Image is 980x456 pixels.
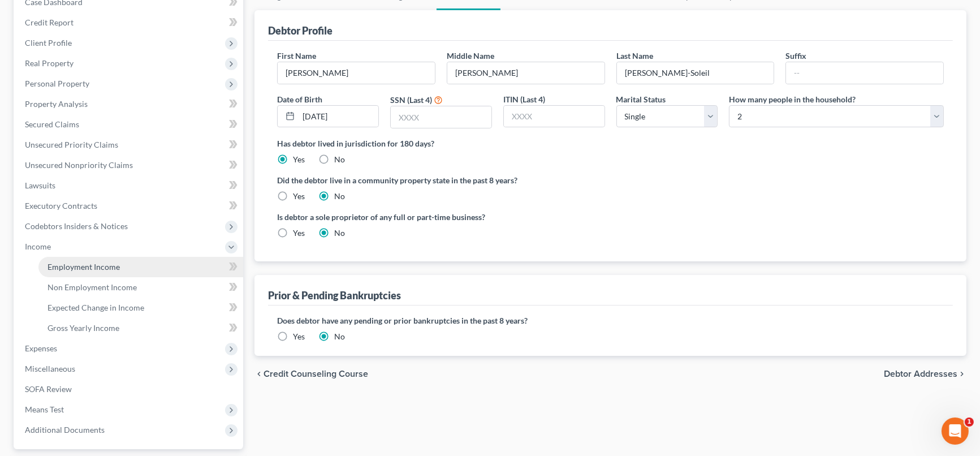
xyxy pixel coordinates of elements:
label: SSN (Last 4) [390,94,432,106]
a: Lawsuits [16,175,243,196]
a: Gross Yearly Income [38,318,243,338]
label: First Name [277,50,316,62]
div: Debtor Profile [268,24,333,37]
iframe: Intercom live chat [942,418,969,445]
input: -- [617,62,774,84]
input: -- [786,62,943,84]
a: Property Analysis [16,94,243,114]
span: Property Analysis [25,99,88,109]
label: Is debtor a sole proprietor of any full or part-time business? [277,211,605,223]
div: Prior & Pending Bankruptcies [268,289,401,302]
a: Unsecured Nonpriority Claims [16,155,243,175]
span: Additional Documents [25,425,105,435]
i: chevron_right [957,369,966,378]
span: Real Property [25,58,74,68]
a: Credit Report [16,12,243,33]
label: Middle Name [447,50,494,62]
span: 1 [965,418,974,427]
label: No [334,227,345,239]
a: Expected Change in Income [38,298,243,318]
span: Income [25,242,51,251]
label: Suffix [785,50,806,62]
label: Yes [293,331,305,342]
span: Unsecured Priority Claims [25,140,118,149]
span: Codebtors Insiders & Notices [25,221,128,231]
label: Date of Birth [277,93,322,105]
span: Non Employment Income [48,282,137,292]
span: Lawsuits [25,180,55,190]
a: Unsecured Priority Claims [16,135,243,155]
span: Unsecured Nonpriority Claims [25,160,133,170]
input: XXXX [391,106,491,128]
input: M.I [447,62,605,84]
a: Secured Claims [16,114,243,135]
input: MM/DD/YYYY [299,106,378,127]
span: Personal Property [25,79,89,88]
label: Yes [293,154,305,165]
span: Secured Claims [25,119,79,129]
span: Client Profile [25,38,72,48]
label: Yes [293,191,305,202]
label: Last Name [616,50,653,62]
a: Non Employment Income [38,277,243,298]
span: Debtor Addresses [884,369,957,378]
input: XXXX [504,106,605,127]
label: How many people in the household? [729,93,856,105]
label: Does debtor have any pending or prior bankruptcies in the past 8 years? [277,315,944,326]
span: Credit Counseling Course [264,369,368,378]
span: Miscellaneous [25,364,75,373]
label: Did the debtor live in a community property state in the past 8 years? [277,174,944,186]
span: Gross Yearly Income [48,323,119,333]
label: No [334,331,345,342]
span: Credit Report [25,18,74,27]
span: Executory Contracts [25,201,97,210]
input: -- [278,62,435,84]
span: Expenses [25,343,57,353]
span: Expected Change in Income [48,303,144,312]
span: Means Test [25,405,64,414]
label: Marital Status [616,93,666,105]
a: Executory Contracts [16,196,243,216]
span: SOFA Review [25,384,72,394]
label: No [334,154,345,165]
label: ITIN (Last 4) [503,93,545,105]
label: No [334,191,345,202]
a: Employment Income [38,257,243,277]
i: chevron_left [254,369,264,378]
label: Yes [293,227,305,239]
span: Employment Income [48,262,120,272]
label: Has debtor lived in jurisdiction for 180 days? [277,137,944,149]
a: SOFA Review [16,379,243,399]
button: chevron_left Credit Counseling Course [254,369,368,378]
button: Debtor Addresses chevron_right [884,369,966,378]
